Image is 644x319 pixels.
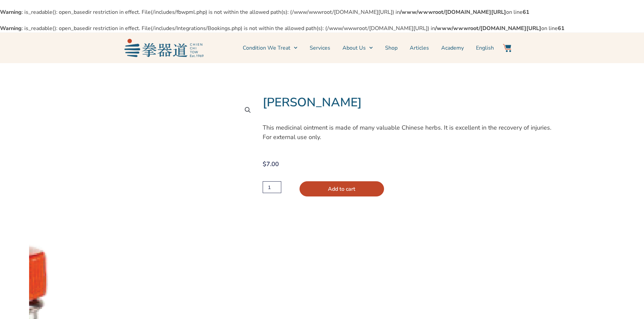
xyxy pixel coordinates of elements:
[207,39,494,56] nav: Menu
[410,39,429,56] a: Articles
[242,104,254,116] a: View full-screen image gallery
[263,124,551,141] span: This medicinal ointment is made of many valuable Chinese herbs. It is excellent in the recovery o...
[476,44,494,52] span: English
[503,44,511,52] img: Website Icon-03
[263,181,281,193] input: Product quantity
[310,39,330,56] a: Services
[441,39,464,56] a: Academy
[558,25,565,32] b: 61
[523,8,529,16] b: 61
[342,39,373,56] a: About Us
[263,95,559,110] h1: [PERSON_NAME]
[476,39,494,56] a: English
[435,25,541,32] b: /www/wwwroot/[DOMAIN_NAME][URL]
[400,8,506,16] b: /www/wwwroot/[DOMAIN_NAME][URL]
[263,160,279,168] bdi: 7.00
[243,39,297,56] a: Condition We Treat
[385,39,398,56] a: Shop
[263,160,266,168] span: $
[300,181,384,196] button: Add to cart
